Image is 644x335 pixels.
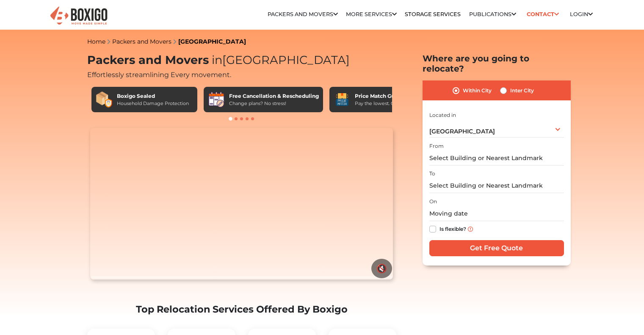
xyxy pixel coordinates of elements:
label: On [429,198,437,205]
div: Boxigo Sealed [117,92,189,100]
a: Publications [469,11,516,17]
a: More services [346,11,397,17]
a: Packers and Movers [112,38,171,45]
img: Price Match Guarantee [334,91,351,108]
input: Select Building or Nearest Landmark [429,151,564,166]
div: Pay the lowest. Guaranteed! [355,100,419,107]
label: Located in [429,111,456,119]
a: Contact [524,8,562,21]
video: Your browser does not support the video tag. [90,128,393,280]
a: Packers and Movers [268,11,338,17]
img: Boxigo Sealed [96,91,113,108]
span: [GEOGRAPHIC_DATA] [429,127,495,135]
span: Effortlessly streamlining Every movement. [87,71,231,79]
h1: Packers and Movers [87,53,396,67]
input: Moving date [429,206,564,221]
div: Free Cancellation & Rescheduling [229,92,319,100]
label: Inter City [510,86,534,96]
input: Select Building or Nearest Landmark [429,178,564,193]
h2: Where are you going to relocate? [423,53,571,74]
a: Login [570,11,593,17]
label: From [429,142,444,150]
span: in [212,53,222,67]
label: To [429,170,435,177]
input: Get Free Quote [429,240,564,256]
img: info [468,227,473,232]
div: Household Damage Protection [117,100,189,107]
button: 🔇 [371,259,392,278]
a: [GEOGRAPHIC_DATA] [178,38,246,45]
img: Boxigo [49,6,108,26]
label: Within City [463,86,492,96]
img: Free Cancellation & Rescheduling [208,91,225,108]
label: Is flexible? [439,224,466,233]
span: [GEOGRAPHIC_DATA] [209,53,350,67]
h2: Top Relocation Services Offered By Boxigo [87,304,396,315]
div: Change plans? No stress! [229,100,319,107]
a: Storage Services [405,11,461,17]
div: Price Match Guarantee [355,92,419,100]
a: Home [87,38,105,45]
